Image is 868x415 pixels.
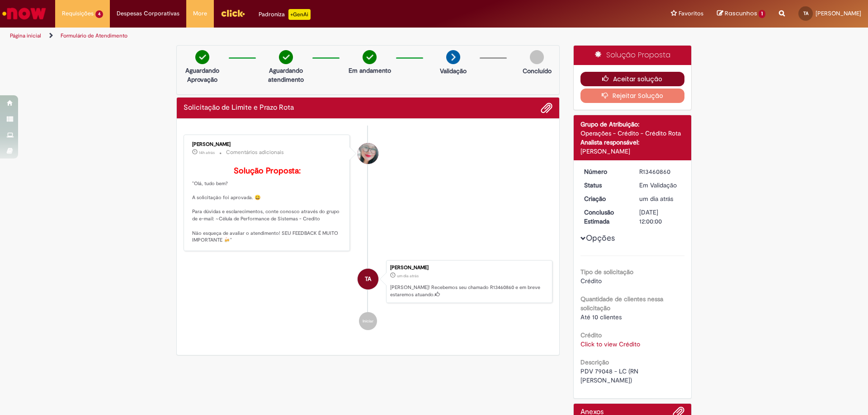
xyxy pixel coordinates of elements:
button: Aceitar solução [580,72,685,86]
a: Página inicial [10,32,41,39]
dt: Conclusão Estimada [577,208,633,226]
div: [PERSON_NAME] [580,147,685,156]
span: Até 10 clientes [580,313,622,321]
h2: Solicitação de Limite e Prazo Rota Histórico de tíquete [184,104,294,112]
span: Rascunhos [725,9,757,18]
img: img-circle-grey.png [530,50,544,64]
span: um dia atrás [397,273,419,279]
div: Padroniza [259,9,311,20]
div: R13460860 [639,167,681,176]
div: Grupo de Atribuição: [580,120,685,129]
img: check-circle-green.png [363,50,377,64]
p: Validação [440,66,467,75]
small: Comentários adicionais [226,149,284,156]
p: Aguardando atendimento [264,66,308,84]
span: Requisições [62,9,94,18]
a: Rascunhos [717,9,765,18]
div: Em Validação [639,181,681,190]
time: 29/08/2025 08:52:11 [639,195,673,203]
p: Em andamento [349,66,391,75]
a: Formulário de Atendimento [61,32,127,39]
ul: Histórico de tíquete [184,126,552,340]
span: TA [803,10,808,16]
li: Tawane De Almeida [184,260,552,303]
span: More [193,9,207,18]
p: "Olá, tudo bem? A solicitação foi aprovada. 😀 Para dúvidas e esclarecimentos, conte conosco atrav... [192,167,343,244]
div: Franciele Fernanda Melo dos Santos [358,143,378,164]
div: Operações - Crédito - Crédito Rota [580,129,685,138]
dt: Número [577,167,633,176]
a: Click to view Crédito [580,340,640,348]
span: Crédito [580,277,602,285]
div: Analista responsável: [580,138,685,147]
ul: Trilhas de página [7,28,572,44]
div: Tawane De Almeida [358,269,378,289]
b: Solução Proposta: [234,166,301,176]
dt: Status [577,181,633,190]
span: 4 [95,10,103,18]
span: 1 [759,10,765,18]
b: Descrição [580,358,609,366]
span: um dia atrás [639,195,673,203]
dt: Criação [577,194,633,203]
img: click_logo_yellow_360x200.png [221,6,245,20]
img: arrow-next.png [446,50,460,64]
p: +GenAi [288,9,311,20]
b: Quantidade de clientes nessa solicitação [580,295,663,312]
span: [PERSON_NAME] [816,9,861,17]
img: ServiceNow [1,5,47,23]
p: Concluído [523,66,552,75]
b: Tipo de solicitação [580,268,633,276]
img: check-circle-green.png [195,50,209,64]
div: Solução Proposta [574,46,692,65]
span: 14h atrás [199,150,215,155]
p: [PERSON_NAME]! Recebemos seu chamado R13460860 e em breve estaremos atuando. [390,284,547,298]
time: 29/08/2025 08:52:11 [397,273,419,279]
div: 29/08/2025 08:52:11 [639,194,681,203]
p: Aguardando Aprovação [180,66,224,84]
img: check-circle-green.png [279,50,293,64]
button: Rejeitar Solução [580,89,685,103]
time: 29/08/2025 19:53:23 [199,150,215,155]
span: Favoritos [679,9,703,18]
div: [PERSON_NAME] [192,142,343,147]
b: Crédito [580,331,602,339]
span: Despesas Corporativas [117,9,179,18]
div: [PERSON_NAME] [390,265,547,270]
span: PDV 79048 - LC (RN [PERSON_NAME]) [580,367,640,384]
button: Adicionar anexos [541,102,552,114]
span: TA [365,268,371,290]
div: [DATE] 12:00:00 [639,208,681,226]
